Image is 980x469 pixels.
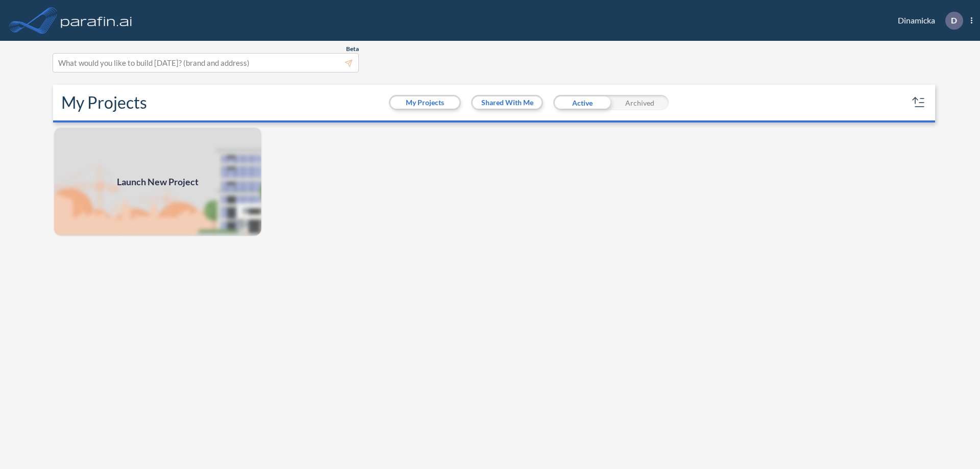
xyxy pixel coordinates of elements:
[611,95,669,110] div: Archived
[346,45,359,53] span: Beta
[473,96,542,109] button: Shared With Me
[59,10,134,31] img: logo
[117,175,199,189] span: Launch New Project
[53,127,262,237] img: add
[61,93,147,112] h2: My Projects
[53,127,262,237] a: Launch New Project
[911,94,927,111] button: sort
[553,95,611,110] div: Active
[951,16,957,25] p: D
[390,96,459,109] button: My Projects
[883,12,972,30] div: Dinamicka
